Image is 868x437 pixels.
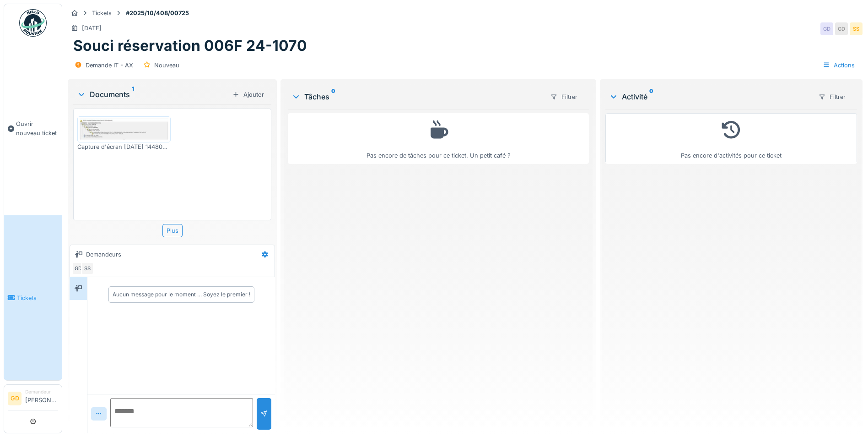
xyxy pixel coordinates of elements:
div: Pas encore de tâches pour ce ticket. Un petit café ? [294,117,583,160]
div: Tickets [92,9,112,17]
span: Tickets [17,294,58,302]
img: Badge_color-CXgf-gQk.svg [19,9,47,37]
strong: #2025/10/408/00725 [122,9,193,17]
div: GD [72,262,85,275]
div: Ajouter [229,88,268,101]
li: GD [8,392,22,405]
div: Plus [162,224,183,237]
sup: 0 [331,91,335,102]
li: [PERSON_NAME] [25,388,58,408]
div: Activité [609,91,811,102]
div: Documents [77,89,229,100]
div: GD [820,22,833,35]
div: Actions [819,59,859,72]
sup: 0 [649,91,653,102]
div: Filtrer [546,90,582,104]
div: [DATE] [82,24,102,33]
div: Demandeur [25,388,58,395]
a: Ouvrir nouveau ticket [4,42,62,215]
div: Demande IT - AX [86,61,133,70]
a: GD Demandeur[PERSON_NAME] [8,388,58,410]
sup: 1 [132,89,134,100]
div: GD [835,22,848,35]
div: Filtrer [814,90,850,104]
img: h2ymojld5peyj1ywut2bd8ekrbwg [80,119,168,140]
div: Nouveau [154,61,179,70]
div: Aucun message pour le moment … Soyez le premier ! [113,290,250,299]
div: SS [850,22,863,35]
h1: Souci réservation 006F 24-1070 [73,37,307,55]
a: Tickets [4,215,62,380]
div: Capture d'écran [DATE] 144800.png [77,142,171,151]
div: Tâches [291,91,543,102]
span: Ouvrir nouveau ticket [16,120,58,137]
div: Demandeurs [86,250,121,259]
div: Pas encore d'activités pour ce ticket [611,117,851,160]
div: SS [81,262,94,275]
